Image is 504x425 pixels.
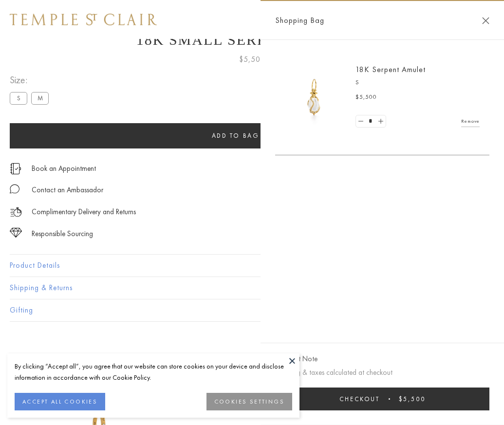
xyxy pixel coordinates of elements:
[31,92,49,104] label: M
[15,361,292,383] div: By clicking “Accept all”, you agree that our website can store cookies on your device and disclos...
[285,68,343,127] img: P51836-E11SERPPV
[275,353,317,365] button: Add Gift Note
[32,206,136,218] p: Complimentary Delivery and Returns
[275,14,324,27] span: Shopping Bag
[399,395,426,403] span: $5,500
[10,92,27,104] label: S
[10,255,494,277] button: Product Details
[10,184,19,194] img: MessageIcon-01_2.svg
[275,388,489,410] button: Checkout $5,500
[375,115,385,128] a: Set quantity to 2
[339,395,380,403] span: Checkout
[10,277,494,299] button: Shipping & Returns
[10,14,157,25] img: Temple St. Clair
[212,131,260,140] span: Add to bag
[15,393,105,410] button: ACCEPT ALL COOKIES
[10,228,22,238] img: icon_sourcing.svg
[32,184,103,196] div: Contact an Ambassador
[355,92,377,102] span: $5,500
[10,163,21,174] img: icon_appointment.svg
[32,163,96,174] a: Book an Appointment
[10,123,461,148] button: Add to bag
[206,393,292,410] button: COOKIES SETTINGS
[10,206,22,218] img: icon_delivery.svg
[10,32,494,48] h1: 18K Small Serpent Amulet
[10,299,494,321] button: Gifting
[275,367,489,379] p: Shipping & taxes calculated at checkout
[355,64,426,74] a: 18K Serpent Amulet
[461,116,480,127] a: Remove
[482,17,489,24] button: Close Shopping Bag
[10,72,53,88] span: Size:
[239,53,265,66] span: $5,500
[32,228,93,240] div: Responsible Sourcing
[355,78,480,88] p: S
[356,115,366,128] a: Set quantity to 0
